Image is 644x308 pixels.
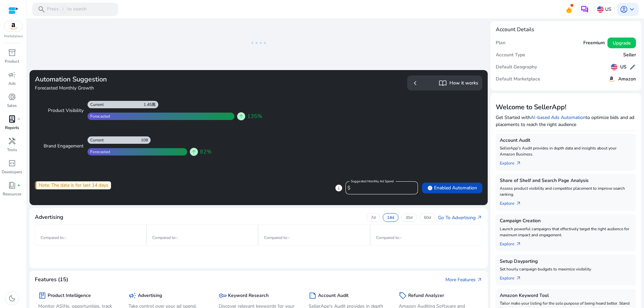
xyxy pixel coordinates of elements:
[7,103,17,109] p: Sales
[516,275,521,281] span: arrow_outward
[335,184,343,192] span: info
[583,40,605,46] h5: Freemium
[347,185,350,191] span: $
[8,137,16,145] span: handyman
[128,292,137,300] span: campaign
[611,64,618,70] img: us.svg
[427,185,433,191] span: verified
[17,184,20,187] span: fiber_manual_record
[3,191,21,197] p: Resources
[438,214,482,221] a: Go To Advertisingarrow_outward
[40,107,84,114] div: Product Visibility
[607,38,636,48] button: Upgrade
[371,215,376,220] p: 7d
[500,293,632,299] h5: Amazon Keyword Tool
[628,5,636,13] span: keyboard_arrow_down
[629,64,636,70] span: edit
[141,137,151,143] div: 108
[496,52,525,58] h5: Account Type
[4,21,22,31] img: amazon.svg
[477,277,482,283] span: arrow_outward
[35,181,111,189] div: Note: The data is for last 14 days
[399,292,407,300] span: sell
[500,238,527,247] a: Explorearrow_outward
[400,235,402,240] span: -
[5,58,19,64] p: Product
[516,241,521,247] span: arrow_outward
[264,235,364,241] p: Compared to :
[35,214,63,221] h4: Advertising
[200,148,212,156] span: 82%
[496,40,505,46] h5: Plan
[88,137,104,143] div: Current
[516,201,521,206] span: arrow_outward
[500,157,527,167] a: Explorearrow_outward
[47,6,87,13] p: Press to search
[17,118,20,120] span: fiber_manual_record
[152,235,253,241] p: Compared to :
[8,80,16,86] p: Ads
[500,218,632,224] h5: Campaign Creation
[219,292,227,300] span: key
[288,235,290,240] span: -
[531,114,586,121] a: AI-based Ads Automation
[500,185,632,197] p: Assess product visibility and competitor placement to improve search ranking.
[613,40,631,47] span: Upgrade
[618,76,636,82] h5: Amazon
[477,215,482,220] span: arrow_outward
[60,6,66,13] span: /
[500,259,632,264] h5: Setup Dayparting
[38,5,46,13] span: search
[500,197,527,207] a: Explorearrow_outward
[8,294,16,302] span: dark_mode
[247,112,262,120] span: 135%
[41,235,141,241] p: Compared to :
[144,102,158,107] div: 1.45萬
[88,102,104,107] div: Current
[38,292,46,300] span: package
[7,147,17,153] p: Tools
[309,292,317,300] span: summarize
[40,143,84,149] div: Brand Engagement
[88,114,110,119] div: Forecasted
[8,181,16,189] span: book_4
[597,6,604,13] img: us.svg
[500,266,632,272] p: Set hourly campaign budgets to maximize visibility
[351,179,394,184] mat-label: Suggested Monthly Ad Spend
[445,276,482,283] a: More Featuresarrow_outward
[138,293,162,299] h5: Advertising
[376,235,477,241] p: Compared to :
[8,71,16,79] span: campaign
[5,125,19,131] p: Reports
[607,75,615,83] img: amazon.svg
[500,145,632,157] p: SellerApp's Audit provides in depth data and insights about your Amazon Business.
[427,184,477,191] span: Enabled Automation
[238,114,244,119] span: arrow_upward
[500,178,632,184] h5: Share of Shelf and Search Page Analysis
[8,93,16,101] span: donut_small
[191,149,197,155] span: arrow_upward
[48,293,91,299] h5: Product Intelligence
[422,183,482,193] button: verifiedEnabled Automation
[439,79,447,87] span: import_contacts
[8,49,16,57] span: inventory_2
[176,235,178,240] span: -
[496,64,537,70] h5: Default Geography
[65,235,66,240] span: -
[318,293,348,299] h5: Account Audit
[406,215,413,220] p: 30d
[500,272,527,282] a: Explorearrow_outward
[500,138,632,143] h5: Account Audit
[620,5,628,13] span: account_circle
[620,64,627,70] h5: US
[88,149,110,155] div: Forecasted
[496,26,534,33] h4: Account Details
[8,159,16,167] span: code_blocks
[35,276,68,283] h4: Features (15)
[496,103,636,111] h3: Welcome to SellerApp!
[500,226,632,238] p: Launch powerful campaigns that effectively target the right audience for maximum impact and engag...
[8,115,16,123] span: lab_profile
[424,215,431,220] p: 60d
[35,75,256,83] h3: Automation Suggestion
[605,3,611,15] p: US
